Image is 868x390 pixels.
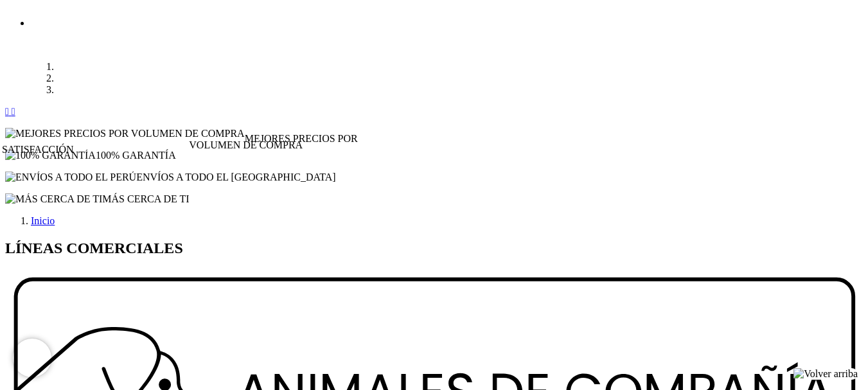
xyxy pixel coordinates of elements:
[245,133,358,144] span: MEJORES PRECIOS POR
[5,240,863,257] h2: LÍNEAS COMERCIALES
[13,339,51,377] iframe: Brevo live chat
[793,368,858,380] img: Volver arriba
[5,172,863,183] p: ENVÍOS A TODO EL [GEOGRAPHIC_DATA]
[5,150,96,161] img: 100% GARANTÍA
[31,215,55,226] a: Inicio
[5,193,102,205] img: MÁS CERCA DE TI
[5,128,245,139] img: MEJORES PRECIOS POR VOLUMEN DE COMPRA
[96,150,176,161] span: 100% GARANTÍA
[5,172,136,183] img: ENVÍOS A TODO EL PERÚ
[5,106,863,118] div: Botones del carrusel
[189,139,303,151] span: VOLUMEN DE COMPRA
[5,106,9,117] i: 
[12,106,15,117] i: 
[5,193,863,205] p: MÁS CERCA DE TI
